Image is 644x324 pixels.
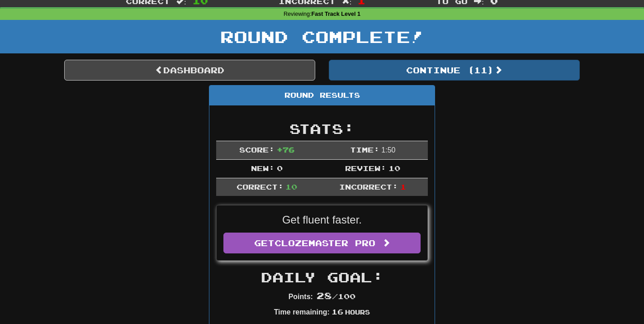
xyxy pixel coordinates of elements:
[274,308,330,316] strong: Time remaining:
[345,164,386,172] span: Review:
[237,182,284,191] span: Correct:
[277,145,294,154] span: + 76
[289,293,313,300] strong: Points:
[329,60,580,81] button: Continue (11)
[350,145,379,154] span: Time:
[216,121,428,136] h2: Stats:
[223,212,421,228] p: Get fluent faster.
[381,146,395,154] span: 1 : 50
[275,238,375,248] span: Clozemaster Pro
[64,60,315,81] a: Dashboard
[345,308,370,316] small: Hours
[317,292,355,300] span: / 100
[239,145,275,154] span: Score:
[388,164,400,172] span: 10
[339,182,398,191] span: Incorrect:
[331,307,343,316] span: 16
[209,86,435,105] div: Round Results
[277,164,283,172] span: 0
[3,28,641,46] h1: Round Complete!
[285,182,297,191] span: 10
[317,290,332,301] span: 28
[312,11,361,17] strong: Fast Track Level 1
[216,270,428,285] h2: Daily Goal:
[251,164,275,172] span: New:
[223,233,421,253] a: GetClozemaster Pro
[400,182,406,191] span: 1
